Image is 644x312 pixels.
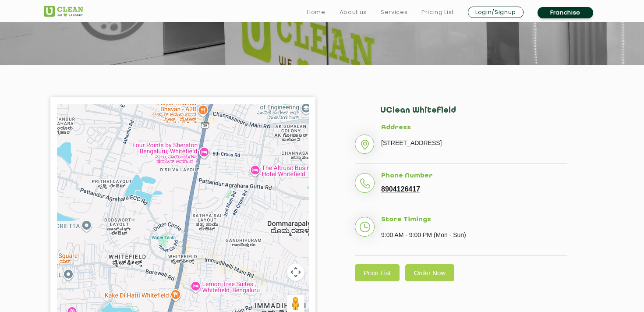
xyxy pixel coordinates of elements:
[381,185,420,193] a: 8904126417
[381,124,567,132] h5: Address
[381,136,567,149] p: [STREET_ADDRESS]
[307,7,326,18] a: Home
[405,264,455,281] a: Order Now
[538,7,593,18] a: Franchise
[340,7,367,18] a: About us
[380,106,567,124] h2: UClean Whitefield
[421,7,454,18] a: Pricing List
[355,264,400,281] a: Price List
[468,7,524,18] a: Login/Signup
[381,172,567,180] h5: Phone Number
[381,7,407,18] a: Services
[381,228,567,241] p: 9:00 AM - 9:00 PM (Mon - Sun)
[287,263,304,281] button: Map camera controls
[44,6,83,17] img: UClean Laundry and Dry Cleaning
[381,216,567,224] h5: Store Timings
